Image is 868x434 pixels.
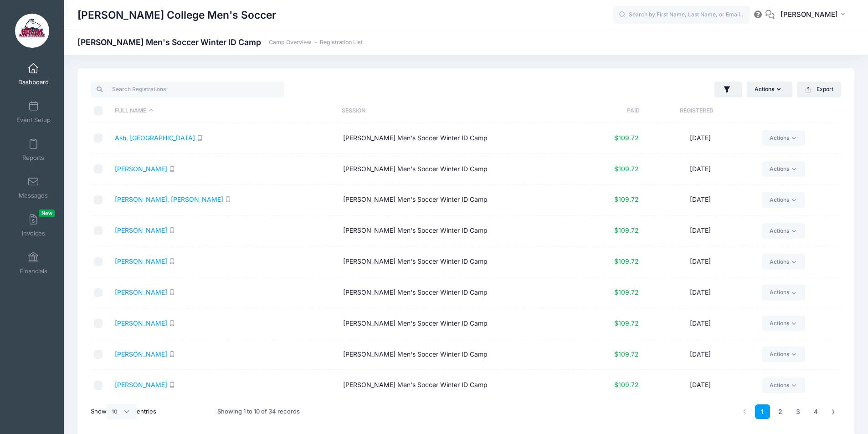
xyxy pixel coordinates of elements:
[320,39,363,46] a: Registration List
[755,404,770,419] a: 1
[12,96,55,128] a: Event Setup
[337,99,564,123] th: Session: activate to sort column ascending
[169,258,175,264] i: SMS enabled
[91,404,156,419] label: Show entries
[762,285,805,300] a: Actions
[640,99,753,123] th: Registered: activate to sort column ascending
[12,134,55,166] a: Reports
[197,135,203,141] i: SMS enabled
[18,78,49,86] span: Dashboard
[12,172,55,204] a: Messages
[77,37,363,47] h1: [PERSON_NAME] Men's Soccer Winter ID Camp
[339,277,567,308] td: [PERSON_NAME] Men's Soccer Winter ID Camp
[107,404,137,419] select: Showentries
[339,308,567,339] td: [PERSON_NAME] Men's Soccer Winter ID Camp
[12,58,55,90] a: Dashboard
[762,223,805,239] a: Actions
[115,350,167,358] a: [PERSON_NAME]
[775,5,854,26] button: [PERSON_NAME]
[12,247,55,279] a: Financials
[339,123,567,154] td: [PERSON_NAME] Men's Soccer Winter ID Camp
[115,195,223,203] a: [PERSON_NAME], [PERSON_NAME]
[643,339,758,370] td: [DATE]
[115,226,167,234] a: [PERSON_NAME]
[791,404,806,419] a: 3
[643,154,758,185] td: [DATE]
[614,319,639,327] span: $109.72
[77,5,276,26] h1: [PERSON_NAME] College Men's Soccer
[643,277,758,308] td: [DATE]
[614,350,639,358] span: $109.72
[115,288,167,296] a: [PERSON_NAME]
[339,246,567,277] td: [PERSON_NAME] Men's Soccer Winter ID Camp
[762,347,805,362] a: Actions
[269,39,311,46] a: Camp Overview
[339,154,567,185] td: [PERSON_NAME] Men's Soccer Winter ID Camp
[643,246,758,277] td: [DATE]
[169,289,175,295] i: SMS enabled
[643,184,758,215] td: [DATE]
[762,161,805,177] a: Actions
[614,257,639,265] span: $109.72
[781,10,838,20] span: [PERSON_NAME]
[110,99,337,123] th: Full Name: activate to sort column descending
[773,404,788,419] a: 2
[115,319,167,327] a: [PERSON_NAME]
[169,320,175,326] i: SMS enabled
[339,370,567,401] td: [PERSON_NAME] Men's Soccer Winter ID Camp
[12,209,55,241] a: InvoicesNew
[643,123,758,154] td: [DATE]
[564,99,640,123] th: Paid: activate to sort column ascending
[15,14,49,48] img: Hiram College Men's Soccer
[22,230,45,237] span: Invoices
[643,215,758,246] td: [DATE]
[614,288,639,296] span: $109.72
[339,339,567,370] td: [PERSON_NAME] Men's Soccer Winter ID Camp
[225,196,231,202] i: SMS enabled
[217,401,300,422] div: Showing 1 to 10 of 34 records
[339,215,567,246] td: [PERSON_NAME] Men's Soccer Winter ID Camp
[115,134,195,142] a: Ash, [GEOGRAPHIC_DATA]
[115,381,167,388] a: [PERSON_NAME]
[643,370,758,401] td: [DATE]
[762,378,805,393] a: Actions
[91,82,284,97] input: Search Registrations
[614,134,639,142] span: $109.72
[169,382,175,388] i: SMS enabled
[762,192,805,208] a: Actions
[613,6,750,24] input: Search by First Name, Last Name, or Email...
[797,82,841,97] button: Export
[339,184,567,215] td: [PERSON_NAME] Men's Soccer Winter ID Camp
[115,257,167,265] a: [PERSON_NAME]
[747,82,792,97] button: Actions
[115,165,167,173] a: [PERSON_NAME]
[16,116,51,124] span: Event Setup
[762,254,805,269] a: Actions
[614,226,639,234] span: $109.72
[614,195,639,203] span: $109.72
[19,192,48,199] span: Messages
[20,267,47,275] span: Financials
[169,351,175,357] i: SMS enabled
[22,154,44,162] span: Reports
[614,165,639,173] span: $109.72
[169,227,175,233] i: SMS enabled
[169,166,175,172] i: SMS enabled
[762,130,805,146] a: Actions
[643,308,758,339] td: [DATE]
[614,381,639,388] span: $109.72
[39,209,55,217] span: New
[762,316,805,331] a: Actions
[808,404,823,419] a: 4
